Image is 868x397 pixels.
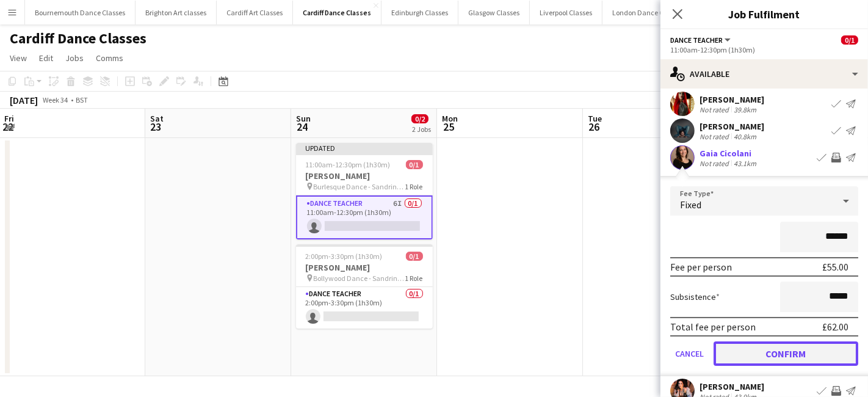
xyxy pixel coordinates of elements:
div: 43.1km [731,159,759,168]
span: 0/1 [406,252,423,261]
button: Brighton Art classes [136,1,217,24]
button: Liverpool Classes [530,1,602,24]
span: Tue [588,113,602,124]
div: £62.00 [822,321,848,333]
span: 0/1 [841,35,858,45]
div: Fee per person [670,261,732,273]
a: View [5,50,32,66]
a: Comms [91,50,128,66]
div: Updated [296,143,433,153]
span: Edit [39,53,53,64]
div: 11:00am-12:30pm (1h30m) [670,45,858,54]
span: 25 [440,120,458,134]
button: Confirm [714,341,858,366]
app-job-card: Updated11:00am-12:30pm (1h30m)0/1[PERSON_NAME] Burlesque Dance - Sandringham1 RoleDance Teacher6I... [296,143,433,239]
span: Week 34 [40,95,71,104]
span: Jobs [65,53,84,64]
button: Cardiff Art Classes [217,1,293,24]
span: Burlesque Dance - Sandringham [314,182,405,191]
app-job-card: 2:00pm-3:30pm (1h30m)0/1[PERSON_NAME] Bollywood Dance - Sandringham1 RoleDance Teacher0/12:00pm-3... [296,244,433,329]
button: Cardiff Dance Classes [293,1,382,24]
span: Fri [4,113,14,124]
div: BST [76,95,88,104]
span: 22 [2,120,14,134]
button: Dance Teacher [670,35,732,45]
div: Total fee per person [670,321,756,333]
span: Fixed [680,198,701,211]
div: [PERSON_NAME] [700,121,764,132]
div: [DATE] [10,94,38,106]
button: Cancel [670,341,709,366]
a: Jobs [60,50,89,66]
div: Not rated [700,159,731,168]
label: Subsistence [670,291,720,302]
div: [PERSON_NAME] [700,94,764,105]
div: 39.8km [731,105,759,114]
span: 11:00am-12:30pm (1h30m) [306,160,391,169]
div: 2 Jobs [412,125,431,134]
button: London Dance Classes [602,1,693,24]
a: Edit [34,50,58,66]
div: Not rated [700,132,731,141]
span: 0/1 [406,160,423,169]
span: Sat [150,113,164,124]
span: 26 [586,120,602,134]
span: Mon [442,113,458,124]
button: Edinburgh Classes [382,1,458,24]
span: Sun [296,113,311,124]
app-card-role: Dance Teacher6I0/111:00am-12:30pm (1h30m) [296,195,433,239]
span: Comms [96,53,123,64]
h3: Job Fulfilment [660,6,868,22]
div: £55.00 [822,261,848,273]
div: Available [660,59,868,89]
div: Gaia Cicolani [700,148,759,159]
span: View [10,53,27,64]
button: Glasgow Classes [458,1,530,24]
div: Not rated [700,105,731,114]
span: 1 Role [405,274,423,283]
div: [PERSON_NAME] [700,381,764,392]
span: 1 Role [405,182,423,191]
span: Bollywood Dance - Sandringham [314,274,405,283]
span: 24 [294,120,311,134]
span: Dance Teacher [670,35,723,45]
span: 2:00pm-3:30pm (1h30m) [306,252,383,261]
h3: [PERSON_NAME] [296,262,433,273]
h1: Cardiff Dance Classes [10,29,146,48]
span: 0/2 [411,114,429,123]
span: 23 [148,120,164,134]
app-card-role: Dance Teacher0/12:00pm-3:30pm (1h30m) [296,287,433,329]
h3: [PERSON_NAME] [296,170,433,181]
div: 40.8km [731,132,759,141]
button: Bournemouth Dance Classes [25,1,136,24]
